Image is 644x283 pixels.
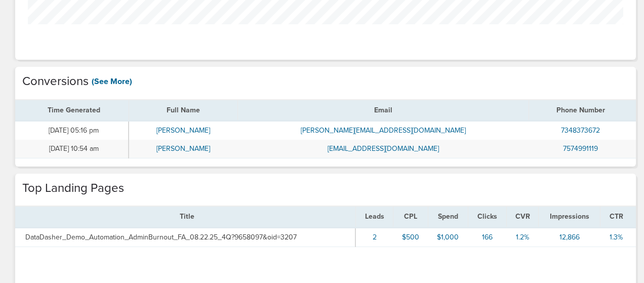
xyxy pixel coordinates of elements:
td: [DATE] 10:54 am [15,140,129,158]
a: (See More) [92,76,132,87]
td: 2 [355,227,393,247]
span: Phone Number [556,106,605,114]
td: 7348373672 [529,121,636,140]
span: Title [180,212,194,221]
td: DataDasher_Demo_Automation_AdminBurnout_FA_08.22.25_4Q?9658097&oid=3207 [15,227,355,247]
td: [PERSON_NAME] [129,121,237,140]
span: Spend [438,212,458,221]
span: CTR [610,212,623,221]
td: 1.3% [600,227,636,247]
span: Email [374,106,392,114]
td: [PERSON_NAME] [129,140,237,158]
td: $500 [393,227,428,247]
span: Impressions [550,212,589,221]
td: 1.2% [506,227,539,247]
td: [DATE] 05:16 pm [15,121,129,140]
td: 12,866 [539,227,600,247]
span: Clicks [477,212,497,221]
h4: Top Landing Pages [22,181,124,196]
td: 166 [468,227,507,247]
td: [PERSON_NAME][EMAIL_ADDRESS][DOMAIN_NAME] [238,121,529,140]
td: 7574991119 [529,140,636,158]
span: Leads [365,212,384,221]
span: Time Generated [48,106,100,114]
span: Full Name [167,106,200,114]
h4: Conversions [22,74,89,89]
span: CVR [515,212,530,221]
td: [EMAIL_ADDRESS][DOMAIN_NAME] [238,140,529,158]
td: $1,000 [428,227,468,247]
span: CPL [404,212,417,221]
